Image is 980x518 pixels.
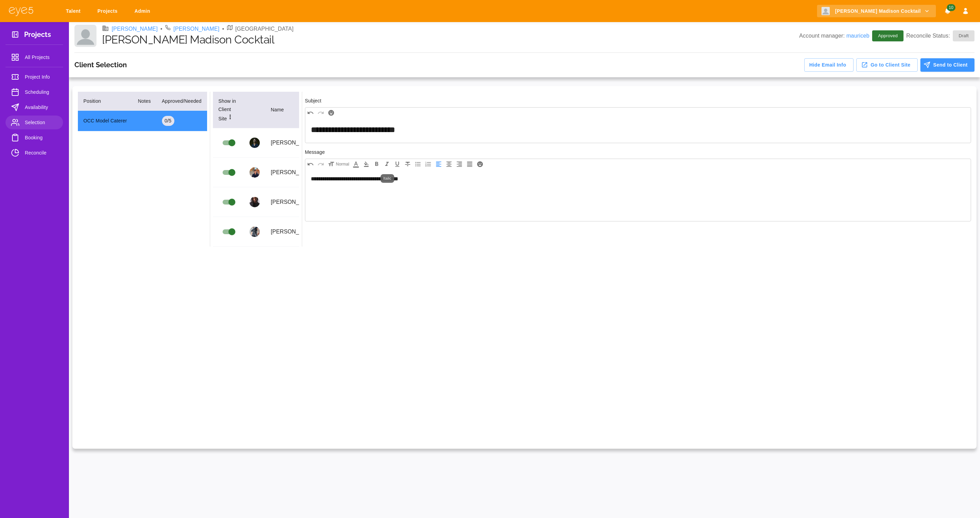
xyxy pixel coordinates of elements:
th: Notes [132,92,156,111]
button: Bold [371,159,382,169]
button: Notifications [941,5,954,18]
img: profile_picture [249,227,260,237]
div: Message [305,149,971,156]
button: Align Right [454,159,465,169]
h3: Client Selection [74,61,127,69]
button: Emoji [326,108,336,118]
span: Normal [336,161,349,167]
button: Numbered List [423,159,433,169]
a: [PERSON_NAME] [173,25,220,33]
button: Undo [305,159,316,169]
span: Scheduling [25,88,58,96]
span: Draft [955,32,973,39]
th: Name [265,92,323,128]
button: Strikethrough [402,159,413,169]
p: [PERSON_NAME] [271,198,317,206]
li: • [161,25,163,33]
button: Bullet List [413,159,423,169]
button: Justify [465,159,475,169]
button: Italic [382,159,392,169]
a: All Projects [6,50,63,64]
button: Font size [326,159,351,169]
a: Selection [6,116,63,129]
button: Highlight Color [361,159,371,169]
img: profile_picture [249,138,260,148]
div: Subject [305,97,971,104]
h1: [PERSON_NAME] Madison Cocktail [102,33,799,46]
a: Scheduling [6,85,63,99]
button: Go to Client Site [856,58,918,72]
td: OCC Model Caterer [78,110,132,131]
span: Booking [25,133,58,142]
p: Reconcile Status: [906,30,974,41]
button: Hide Email Info [804,58,853,72]
span: All Projects [25,53,58,61]
a: mauriceb [846,33,869,39]
a: Admin [130,5,157,18]
a: Availability [6,100,63,114]
span: 10 [947,4,955,11]
a: Booking [6,131,63,145]
button: Undo [305,108,316,118]
button: Align Center [444,159,454,169]
button: [PERSON_NAME] Madison Cocktail [817,5,936,18]
span: Availability [25,103,58,111]
img: Client logo [821,7,830,15]
span: Selection [25,118,58,127]
img: Client logo [74,25,96,47]
p: [GEOGRAPHIC_DATA] [235,25,294,33]
span: Reconcile [25,149,58,157]
button: Text Color [351,159,361,169]
button: Emoji [475,159,485,169]
th: Position [78,92,132,111]
button: Underline [392,159,402,169]
p: [PERSON_NAME] [271,139,317,147]
a: Reconcile [6,146,63,160]
p: [PERSON_NAME] [271,168,317,177]
th: Approved/Needed [156,92,207,111]
h3: Projects [24,30,51,41]
div: 0 / 5 [162,116,174,126]
a: Talent [61,5,88,18]
span: Approved [874,32,902,39]
p: [PERSON_NAME] [271,228,317,236]
li: • [222,25,224,33]
a: Projects [93,5,124,18]
span: Project Info [25,73,58,81]
a: [PERSON_NAME] [112,25,158,33]
th: Show in Client Site [213,92,244,128]
img: profile_picture [249,197,260,207]
button: Send to Client [920,58,974,72]
a: Project Info [6,70,63,84]
img: profile_picture [249,167,260,178]
button: Align Left [433,159,444,169]
p: Account manager: [799,32,869,40]
div: Italic [380,174,394,182]
img: eye5 [8,6,34,16]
